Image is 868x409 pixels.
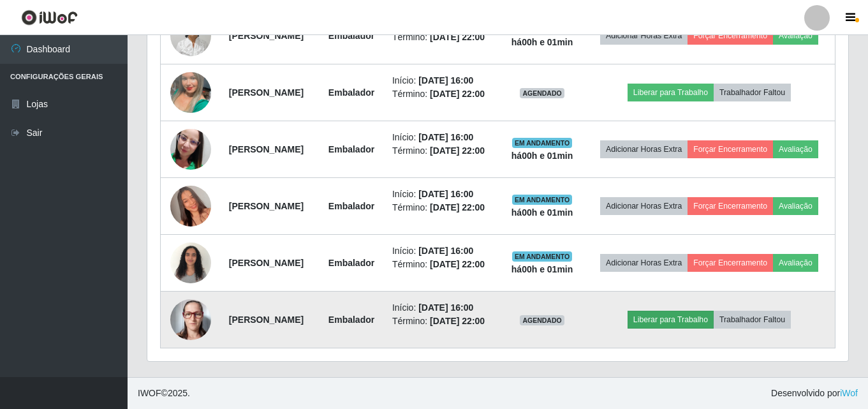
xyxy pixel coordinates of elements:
[392,131,493,144] li: Início:
[418,132,473,142] time: [DATE] 16:00
[392,144,493,158] li: Término:
[418,246,473,256] time: [DATE] 16:00
[328,87,374,98] strong: Embalador
[512,251,573,262] span: EM ANDAMENTO
[328,315,374,325] strong: Embalador
[600,140,688,158] button: Adicionar Horas Extra
[511,207,573,218] strong: há 00 h e 01 min
[418,75,473,86] time: [DATE] 16:00
[430,89,485,99] time: [DATE] 22:00
[392,31,493,44] li: Término:
[520,315,564,325] span: AGENDADO
[688,197,773,215] button: Forçar Encerramento
[600,254,688,272] button: Adicionar Horas Extra
[170,56,211,129] img: 1684607735548.jpeg
[418,189,473,199] time: [DATE] 16:00
[511,37,573,47] strong: há 00 h e 01 min
[328,201,374,211] strong: Embalador
[392,201,493,214] li: Término:
[840,388,858,398] a: iWof
[430,259,485,269] time: [DATE] 22:00
[392,258,493,271] li: Término:
[170,113,211,186] img: 1691680846628.jpeg
[771,387,858,400] span: Desenvolvido por
[688,254,773,272] button: Forçar Encerramento
[430,32,485,42] time: [DATE] 22:00
[328,31,374,41] strong: Embalador
[628,84,714,101] button: Liberar para Trabalho
[328,144,374,154] strong: Embalador
[511,264,573,274] strong: há 00 h e 01 min
[773,254,818,272] button: Avaliação
[600,27,688,45] button: Adicionar Horas Extra
[138,388,161,398] span: IWOF
[430,202,485,212] time: [DATE] 22:00
[773,27,818,45] button: Avaliação
[229,201,304,211] strong: [PERSON_NAME]
[229,87,304,98] strong: [PERSON_NAME]
[328,258,374,268] strong: Embalador
[520,88,564,98] span: AGENDADO
[688,140,773,158] button: Forçar Encerramento
[392,244,493,258] li: Início:
[229,31,304,41] strong: [PERSON_NAME]
[512,195,573,205] span: EM ANDAMENTO
[229,144,304,154] strong: [PERSON_NAME]
[773,197,818,215] button: Avaliação
[714,311,791,329] button: Trabalhador Faltou
[170,299,211,340] img: 1750597929340.jpeg
[170,170,211,242] img: 1751455620559.jpeg
[511,151,573,161] strong: há 00 h e 01 min
[392,188,493,201] li: Início:
[418,302,473,313] time: [DATE] 16:00
[170,8,211,63] img: 1675303307649.jpeg
[229,258,304,268] strong: [PERSON_NAME]
[688,27,773,45] button: Forçar Encerramento
[392,315,493,328] li: Término:
[600,197,688,215] button: Adicionar Horas Extra
[512,138,573,148] span: EM ANDAMENTO
[714,84,791,101] button: Trabalhador Faltou
[21,10,78,26] img: CoreUI Logo
[138,387,190,400] span: © 2025 .
[392,301,493,315] li: Início:
[628,311,714,329] button: Liberar para Trabalho
[392,74,493,87] li: Início:
[773,140,818,158] button: Avaliação
[229,315,304,325] strong: [PERSON_NAME]
[430,316,485,326] time: [DATE] 22:00
[170,235,211,290] img: 1739233492617.jpeg
[430,145,485,156] time: [DATE] 22:00
[392,87,493,101] li: Término:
